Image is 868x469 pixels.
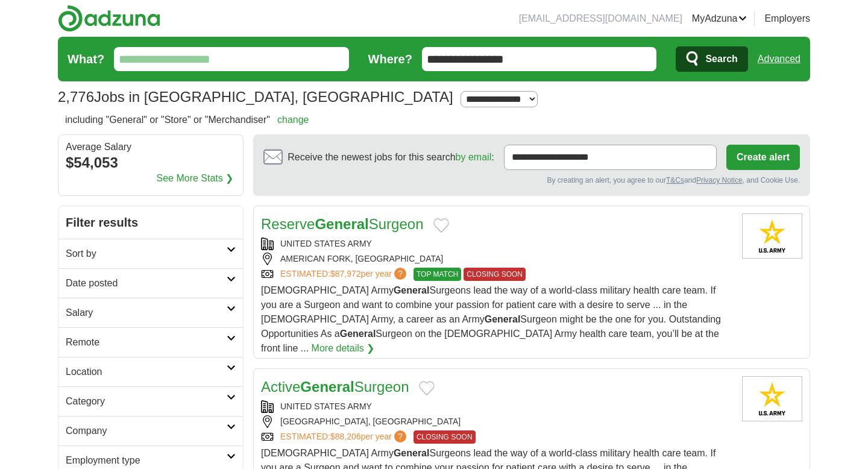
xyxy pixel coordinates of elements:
span: Receive the newest jobs for this search : [288,150,494,165]
h2: Company [66,424,227,438]
a: ESTIMATED:$87,972per year? [280,268,409,281]
strong: General [394,448,430,458]
span: TOP MATCH [414,268,461,281]
div: [GEOGRAPHIC_DATA], [GEOGRAPHIC_DATA] [261,415,732,428]
button: Search [676,46,747,72]
div: $54,053 [66,152,236,174]
a: Advanced [758,47,800,71]
span: $87,972 [330,269,361,279]
h1: Jobs in [GEOGRAPHIC_DATA], [GEOGRAPHIC_DATA] [58,89,453,105]
span: 2,776 [58,86,94,108]
a: Date posted [58,268,243,298]
span: CLOSING SOON [414,430,476,444]
h2: Category [66,394,227,409]
a: ActiveGeneralSurgeon [261,379,409,395]
button: Add to favorite jobs [419,381,435,395]
h2: Date posted [66,276,227,291]
a: See More Stats ❯ [157,171,234,186]
button: Add to favorite jobs [433,218,449,233]
a: ReserveGeneralSurgeon [261,216,424,232]
img: Adzuna logo [58,5,160,32]
a: Employers [764,11,810,26]
div: Average Salary [66,142,236,152]
strong: General [340,329,376,339]
span: $88,206 [330,432,361,441]
img: United States Army logo [742,376,802,421]
div: AMERICAN FORK, [GEOGRAPHIC_DATA] [261,253,732,265]
strong: General [315,216,368,232]
h2: Filter results [58,206,243,239]
div: By creating an alert, you agree to our and , and Cookie Use. [263,175,800,186]
a: Sort by [58,239,243,268]
h2: Salary [66,306,227,320]
a: Company [58,416,243,445]
h2: Remote [66,335,227,350]
a: Location [58,357,243,386]
a: change [277,115,309,125]
h2: including "General" or "Store" or "Merchandiser" [65,113,309,127]
a: Salary [58,298,243,327]
label: Where? [368,50,412,68]
a: ESTIMATED:$88,206per year? [280,430,409,444]
a: T&Cs [666,176,684,184]
li: [EMAIL_ADDRESS][DOMAIN_NAME] [519,11,682,26]
a: UNITED STATES ARMY [280,239,372,248]
strong: General [300,379,354,395]
span: CLOSING SOON [464,268,526,281]
strong: General [394,285,430,295]
h2: Location [66,365,227,379]
a: Privacy Notice [696,176,743,184]
label: What? [68,50,104,68]
a: by email [456,152,492,162]
span: ? [394,430,406,442]
span: ? [394,268,406,280]
h2: Sort by [66,247,227,261]
h2: Employment type [66,453,227,468]
img: United States Army logo [742,213,802,259]
a: MyAdzuna [692,11,747,26]
strong: General [485,314,521,324]
span: Search [705,47,737,71]
button: Create alert [726,145,800,170]
span: [DEMOGRAPHIC_DATA] Army Surgeons lead the way of a world-class military health care team. If you ... [261,285,721,353]
a: Category [58,386,243,416]
a: UNITED STATES ARMY [280,401,372,411]
a: More details ❯ [312,341,375,356]
a: Remote [58,327,243,357]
